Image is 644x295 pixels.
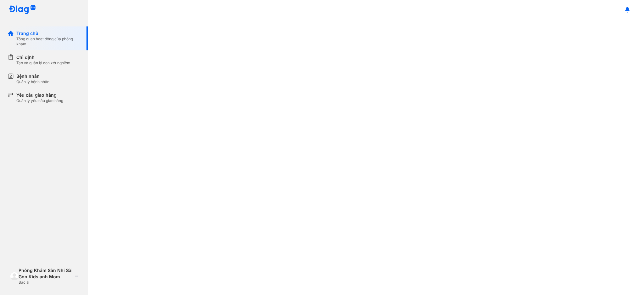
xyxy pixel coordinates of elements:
div: Bác sĩ [19,280,73,285]
div: Quản lý yêu cầu giao hàng [16,98,63,103]
img: logo [9,5,36,15]
div: Yêu cầu giao hàng [16,92,63,98]
div: Phòng Khám Sản Nhi Sài Gòn Kids anh Mom [19,267,73,280]
img: logo [10,272,19,281]
div: Quản lý bệnh nhân [16,79,49,84]
div: Tạo và quản lý đơn xét nghiệm [16,60,70,65]
div: Bệnh nhân [16,73,49,79]
div: Tổng quan hoạt động của phòng khám [16,37,80,47]
div: Chỉ định [16,54,70,60]
div: Trang chủ [16,30,80,37]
